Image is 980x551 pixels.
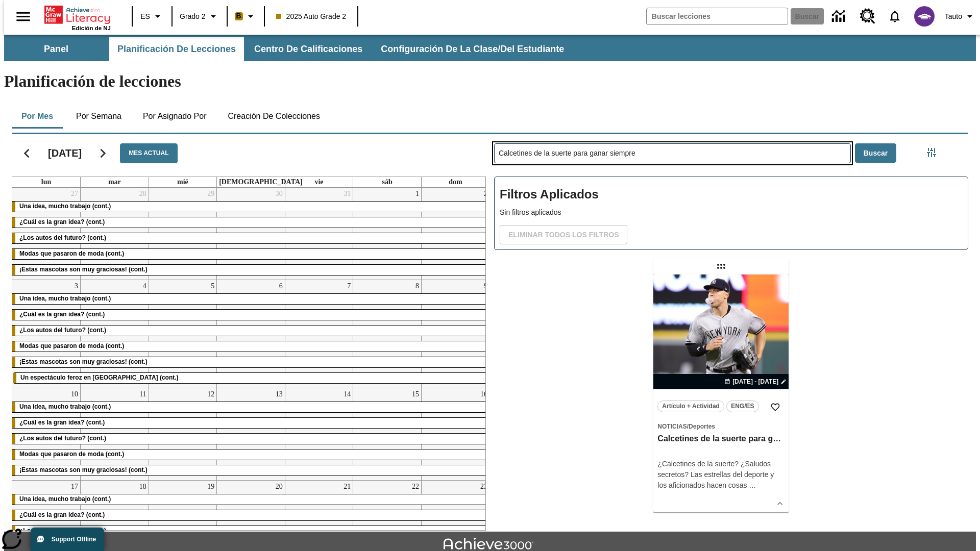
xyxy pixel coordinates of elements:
td: 4 de noviembre de 2025 [81,280,149,388]
td: 7 de noviembre de 2025 [285,280,353,388]
span: B [236,10,241,22]
button: Support Offline [31,528,104,551]
a: miércoles [175,177,190,187]
td: 13 de noviembre de 2025 [217,388,285,480]
span: ¿Los autos del futuro? (cont.) [19,527,106,534]
a: 27 de octubre de 2025 [69,188,80,200]
h1: Planificación de lecciones [4,72,976,91]
td: 1 de noviembre de 2025 [353,188,422,280]
td: 16 de noviembre de 2025 [421,388,489,480]
a: Portada [44,5,111,25]
a: 1 de noviembre de 2025 [413,188,421,200]
button: Perfil/Configuración [941,7,980,26]
span: Tauto [945,11,962,22]
a: 31 de octubre de 2025 [341,188,353,200]
div: ¡Estas mascotas son muy graciosas! (cont.) [12,465,489,475]
button: Centro de calificaciones [246,37,371,61]
td: 8 de noviembre de 2025 [353,280,422,388]
div: Buscar [486,130,968,531]
img: avatar image [914,6,935,27]
input: Buscar lecciones [495,144,850,163]
a: 7 de noviembre de 2025 [345,280,353,292]
div: Modas que pasaron de moda (cont.) [12,341,489,352]
button: Por semana [68,104,130,129]
div: lesson details [653,274,789,512]
button: Creación de colecciones [219,104,328,129]
div: Una idea, mucho trabajo (cont.) [12,402,489,412]
span: Support Offline [52,536,96,543]
span: Deportes [689,423,715,430]
a: 12 de noviembre de 2025 [205,388,216,400]
button: Añadir a mis Favoritas [766,398,785,416]
a: 13 de noviembre de 2025 [274,388,285,400]
span: Una idea, mucho trabajo (cont.) [19,403,111,410]
p: Sin filtros aplicados [500,207,963,218]
div: ¿Cuál es la gran idea? (cont.) [12,310,489,320]
a: sábado [380,177,394,187]
button: Ver más [772,496,788,511]
a: 15 de noviembre de 2025 [410,388,421,400]
span: … [749,481,756,489]
a: 28 de octubre de 2025 [137,188,149,200]
button: 13 sept - 13 sept Elegir fechas [722,377,789,386]
td: 12 de noviembre de 2025 [149,388,217,480]
div: ¿Los autos del futuro? (cont.) [12,526,489,536]
td: 31 de octubre de 2025 [285,188,353,280]
a: 3 de noviembre de 2025 [72,280,80,292]
a: lunes [39,177,53,187]
div: Filtros Aplicados [494,177,968,250]
span: Modas que pasaron de moda (cont.) [19,342,124,349]
span: Una idea, mucho trabajo (cont.) [19,295,111,302]
span: ¡Estas mascotas son muy graciosas! (cont.) [19,358,148,365]
button: Grado: Grado 2, Elige un grado [176,7,224,26]
button: Por asignado por [135,104,215,129]
a: 8 de noviembre de 2025 [413,280,421,292]
span: Una idea, mucho trabajo (cont.) [19,203,111,210]
button: Mes actual [120,143,177,163]
a: 2 de noviembre de 2025 [482,188,489,200]
button: Lenguaje: ES, Selecciona un idioma [136,7,168,26]
div: Una idea, mucho trabajo (cont.) [12,202,489,212]
a: 11 de noviembre de 2025 [137,388,148,400]
a: 30 de octubre de 2025 [274,188,285,200]
div: Subbarra de navegación [4,35,976,61]
div: Lección arrastrable: Calcetines de la suerte para ganar siempre [713,258,729,274]
td: 29 de octubre de 2025 [149,188,217,280]
div: Modas que pasaron de moda (cont.) [12,249,489,259]
button: Regresar [14,140,40,166]
button: Planificación de lecciones [109,37,244,61]
div: ¿Los autos del futuro? (cont.) [12,434,489,444]
div: Subbarra de navegación [4,37,573,61]
span: 2025 Auto Grade 2 [276,11,347,22]
td: 2 de noviembre de 2025 [421,188,489,280]
button: Escoja un nuevo avatar [908,3,941,30]
div: Portada [44,4,111,31]
button: Configuración de la clase/del estudiante [373,37,572,61]
a: jueves [217,177,305,187]
td: 10 de noviembre de 2025 [12,388,81,480]
button: Panel [5,37,107,61]
a: Centro de recursos, Se abrirá en una pestaña nueva. [854,3,881,30]
span: ES [140,11,150,22]
button: Por mes [12,104,63,129]
div: Una idea, mucho trabajo (cont.) [12,294,489,304]
h2: [DATE] [48,147,82,159]
button: Menú lateral de filtros [921,142,942,163]
a: 18 de noviembre de 2025 [137,481,149,493]
button: Abrir el menú lateral [8,2,38,32]
button: Boost El color de la clase es anaranjado claro. Cambiar el color de la clase. [231,7,261,26]
span: / [687,423,689,430]
div: Un espectáculo feroz en Japón (cont.) [13,373,488,383]
div: ¡Estas mascotas son muy graciosas! (cont.) [12,265,489,275]
span: ¿Los autos del futuro? (cont.) [19,234,106,241]
a: 17 de noviembre de 2025 [69,481,80,493]
span: ¿Cuál es la gran idea? (cont.) [19,311,105,318]
a: 29 de octubre de 2025 [205,188,216,200]
span: Tema: Noticias/Deportes [657,421,785,432]
div: Calendario [4,130,486,531]
span: ¿Los autos del futuro? (cont.) [19,327,106,334]
div: ¿Calcetines de la suerte? ¿Saludos secretos? Las estrellas del deporte y los aficionados hacen cosas [657,459,785,491]
span: ¿Cuál es la gran idea? (cont.) [19,511,105,518]
div: ¿Cuál es la gran idea? (cont.) [12,217,489,228]
button: Seguir [90,140,116,166]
